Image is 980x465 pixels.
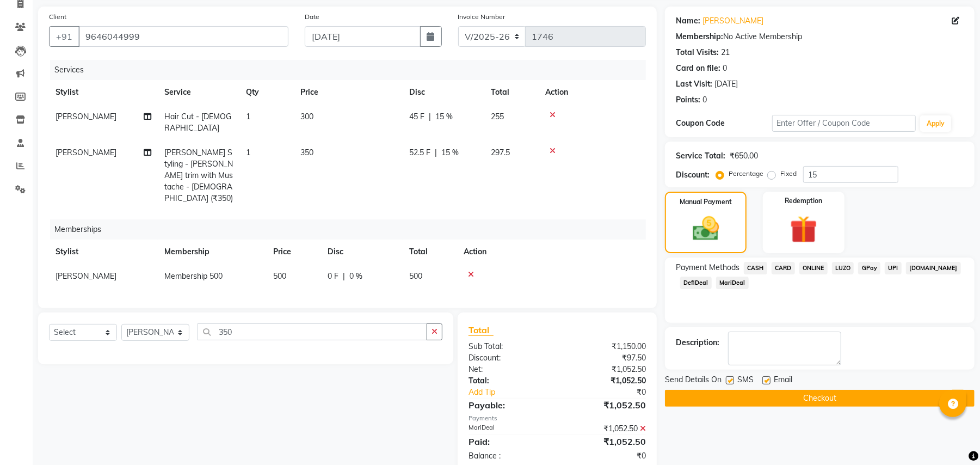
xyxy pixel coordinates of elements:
[665,390,975,407] button: Checkout
[56,271,116,281] span: [PERSON_NAME]
[305,12,319,22] label: Date
[435,111,453,123] span: 15 %
[458,12,506,22] label: Invoice Number
[676,337,719,348] div: Description:
[774,374,792,388] span: Email
[246,148,250,157] span: 1
[273,271,286,281] span: 500
[885,262,902,274] span: UPI
[781,212,826,247] img: _gift.svg
[858,262,880,274] span: GPay
[906,262,961,274] span: [DOMAIN_NAME]
[557,423,654,435] div: ₹1,052.50
[409,271,422,281] span: 500
[730,150,758,162] div: ₹650.00
[267,240,321,264] th: Price
[557,375,654,387] div: ₹1,052.50
[685,213,728,244] img: _cash.svg
[491,112,504,121] span: 255
[460,341,557,352] div: Sub Total:
[50,219,654,240] div: Memberships
[158,80,239,105] th: Service
[409,147,430,158] span: 52.5 F
[557,399,654,412] div: ₹1,052.50
[49,240,158,264] th: Stylist
[676,31,964,42] div: No Active Membership
[676,94,700,106] div: Points:
[469,325,494,336] span: Total
[49,12,66,22] label: Client
[676,150,725,162] div: Service Total:
[744,262,767,274] span: CASH
[164,271,223,281] span: Membership 500
[460,375,557,387] div: Total:
[78,26,288,47] input: Search by Name/Mobile/Email/Code
[676,31,723,42] div: Membership:
[702,15,763,27] a: [PERSON_NAME]
[246,112,250,121] span: 1
[441,147,459,158] span: 15 %
[676,118,772,129] div: Coupon Code
[49,80,158,105] th: Stylist
[729,169,763,179] label: Percentage
[702,94,707,106] div: 0
[676,63,720,74] div: Card on file:
[158,240,267,264] th: Membership
[460,364,557,375] div: Net:
[491,148,510,157] span: 297.5
[557,450,654,462] div: ₹0
[772,115,916,132] input: Enter Offer / Coupon Code
[920,115,951,132] button: Apply
[716,277,749,289] span: MariDeal
[294,80,403,105] th: Price
[484,80,539,105] th: Total
[49,26,79,47] button: +91
[56,112,116,121] span: [PERSON_NAME]
[460,435,557,448] div: Paid:
[460,399,557,412] div: Payable:
[239,80,294,105] th: Qty
[300,112,313,121] span: 300
[198,323,427,340] input: Search
[164,112,231,133] span: Hair Cut - [DEMOGRAPHIC_DATA]
[799,262,828,274] span: ONLINE
[676,169,710,181] div: Discount:
[557,435,654,448] div: ₹1,052.50
[737,374,754,388] span: SMS
[56,148,116,157] span: [PERSON_NAME]
[676,78,712,90] div: Last Visit:
[328,271,338,282] span: 0 F
[557,341,654,352] div: ₹1,150.00
[785,196,822,206] label: Redemption
[676,15,700,27] div: Name:
[723,63,727,74] div: 0
[574,387,654,398] div: ₹0
[164,148,233,203] span: [PERSON_NAME] Styling - [PERSON_NAME] trim with Mustache - [DEMOGRAPHIC_DATA] (₹350)
[772,262,795,274] span: CARD
[349,271,362,282] span: 0 %
[780,169,797,179] label: Fixed
[429,111,431,123] span: |
[676,47,719,58] div: Total Visits:
[680,197,732,207] label: Manual Payment
[680,277,712,289] span: DefiDeal
[557,352,654,364] div: ₹97.50
[460,352,557,364] div: Discount:
[665,374,722,388] span: Send Details On
[403,240,457,264] th: Total
[460,387,574,398] a: Add Tip
[469,414,646,423] div: Payments
[457,240,646,264] th: Action
[832,262,854,274] span: LUZO
[557,364,654,375] div: ₹1,052.50
[460,423,557,435] div: MariDeal
[721,47,730,58] div: 21
[714,78,738,90] div: [DATE]
[460,450,557,462] div: Balance :
[435,147,437,158] span: |
[321,240,403,264] th: Disc
[539,80,646,105] th: Action
[403,80,484,105] th: Disc
[50,60,654,80] div: Services
[300,148,313,157] span: 350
